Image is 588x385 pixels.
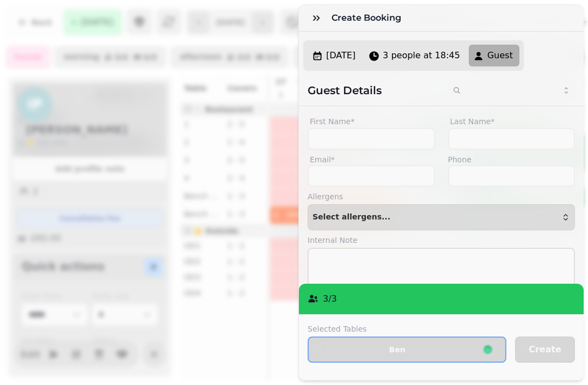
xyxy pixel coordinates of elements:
label: Internal Note [308,235,575,246]
label: Email* [308,154,435,165]
button: Select allergens... [308,204,575,230]
h3: Create Booking [332,11,406,25]
button: Ben [308,337,506,363]
button: Create [515,337,575,363]
span: [DATE] [326,49,356,62]
label: Phone [448,154,575,165]
span: 3 people at 18:45 [383,49,460,62]
p: 3 / 3 [323,292,337,305]
span: Guest [487,49,513,62]
span: Select allergens... [313,213,390,222]
label: First Name* [308,115,435,128]
label: Selected Tables [308,323,506,334]
p: Ben [389,346,406,353]
h2: Guest Details [308,83,437,98]
label: Last Name* [448,115,575,128]
span: Create [529,345,561,354]
label: Allergens [308,191,575,202]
